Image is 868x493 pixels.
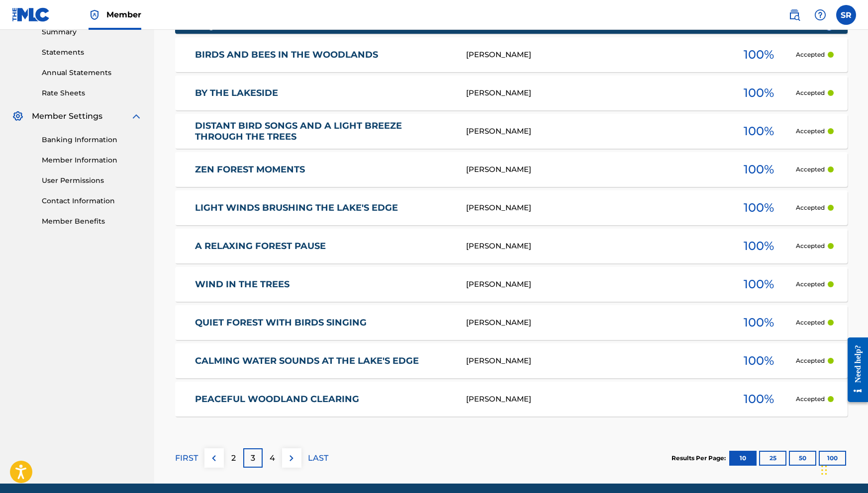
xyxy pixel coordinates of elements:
[796,165,825,174] p: Accepted
[744,237,774,255] span: 100 %
[42,196,142,206] a: Contact Information
[821,455,827,485] div: Drag
[42,88,142,98] a: Rate Sheets
[12,7,50,22] img: MLC Logo
[729,451,757,466] button: 10
[796,318,825,327] p: Accepted
[89,9,100,21] img: Top Rightsholder
[744,199,774,217] span: 100 %
[42,135,142,145] a: Banking Information
[810,5,830,25] div: Help
[796,242,825,250] p: Accepted
[466,317,722,329] div: [PERSON_NAME]
[466,126,722,137] div: [PERSON_NAME]
[814,9,826,21] img: help
[42,27,142,37] a: Summary
[308,452,328,464] p: LAST
[42,47,142,58] a: Statements
[759,451,786,466] button: 25
[466,241,722,252] div: [PERSON_NAME]
[672,454,728,463] p: Results Per Page:
[175,452,198,464] p: FIRST
[836,5,856,25] div: User Menu
[251,452,255,464] p: 3
[744,275,774,293] span: 100 %
[744,352,774,370] span: 100 %
[195,164,453,175] a: ZEN FOREST MOMENTS
[788,9,800,21] img: search
[744,390,774,408] span: 100 %
[130,110,142,122] img: expand
[42,155,142,165] a: Member Information
[270,452,275,464] p: 4
[195,355,453,367] a: CALMING WATER SOUNDS AT THE LAKE'S EDGE
[195,120,453,143] a: DISTANT BIRD SONGS AND A LIGHT BREEZE THROUGH THE TREES
[231,452,236,464] p: 2
[208,452,220,464] img: left
[796,127,825,136] p: Accepted
[744,122,774,140] span: 100 %
[796,88,825,97] p: Accepted
[195,202,453,214] a: LIGHT WINDS BRUSHING THE LAKE'S EDGE
[195,49,453,61] a: BIRDS AND BEES IN THE WOODLANDS
[466,355,722,367] div: [PERSON_NAME]
[42,216,142,227] a: Member Benefits
[796,203,825,212] p: Accepted
[466,394,722,405] div: [PERSON_NAME]
[744,84,774,102] span: 100 %
[744,46,774,64] span: 100 %
[195,279,453,290] a: WIND IN THE TREES
[796,395,825,404] p: Accepted
[12,110,24,122] img: Member Settings
[466,87,722,99] div: [PERSON_NAME]
[42,175,142,186] a: User Permissions
[818,445,868,493] iframe: Chat Widget
[195,87,453,99] a: BY THE LAKESIDE
[796,280,825,289] p: Accepted
[789,451,816,466] button: 50
[796,356,825,365] p: Accepted
[466,279,722,290] div: [PERSON_NAME]
[466,164,722,175] div: [PERSON_NAME]
[42,68,142,78] a: Annual Statements
[32,110,102,122] span: Member Settings
[106,9,141,20] span: Member
[466,202,722,214] div: [PERSON_NAME]
[744,314,774,331] span: 100 %
[195,317,453,329] a: QUIET FOREST WITH BIRDS SINGING
[286,452,297,464] img: right
[825,22,833,30] span: ?
[195,241,453,252] a: A RELAXING FOREST PAUSE
[195,394,453,405] a: PEACEFUL WOODLAND CLEARING
[784,5,804,25] a: Public Search
[744,161,774,178] span: 100 %
[840,329,868,411] iframe: Resource Center
[796,50,825,59] p: Accepted
[466,49,722,61] div: [PERSON_NAME]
